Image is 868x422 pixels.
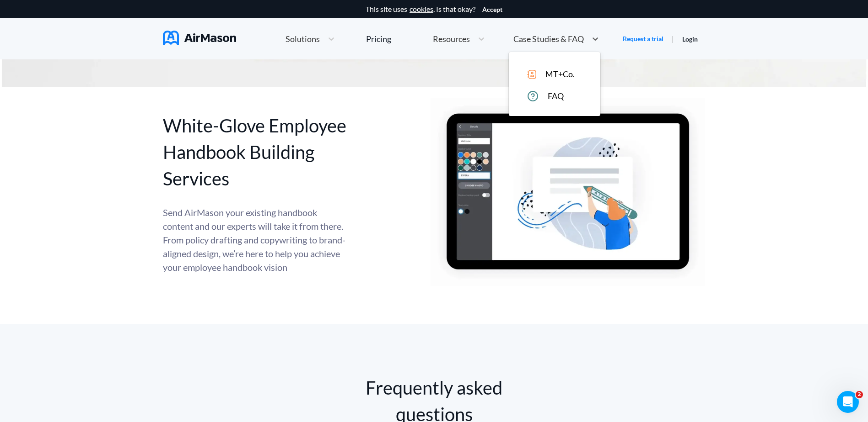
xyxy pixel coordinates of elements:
span: Case Studies & FAQ [513,35,584,43]
a: Request a trial [623,34,663,43]
img: handbook editor [431,98,705,286]
img: icon [527,70,536,79]
div: White-Glove Employee Handbook Building Services [163,112,348,192]
span: MT+Co. [545,69,575,79]
span: Resources [433,35,470,43]
span: 2 [856,391,863,398]
img: AirMason Logo [163,31,236,45]
span: | [672,34,674,43]
div: Pricing [366,35,391,43]
iframe: Intercom live chat [837,391,859,413]
a: Login [682,35,698,43]
span: FAQ [548,91,564,101]
button: Accept cookies [482,6,502,13]
div: Send AirMason your existing handbook content and our experts will take it from there. From policy... [163,206,348,274]
a: Pricing [366,31,391,47]
span: Solutions [286,35,320,43]
a: cookies [410,5,433,13]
